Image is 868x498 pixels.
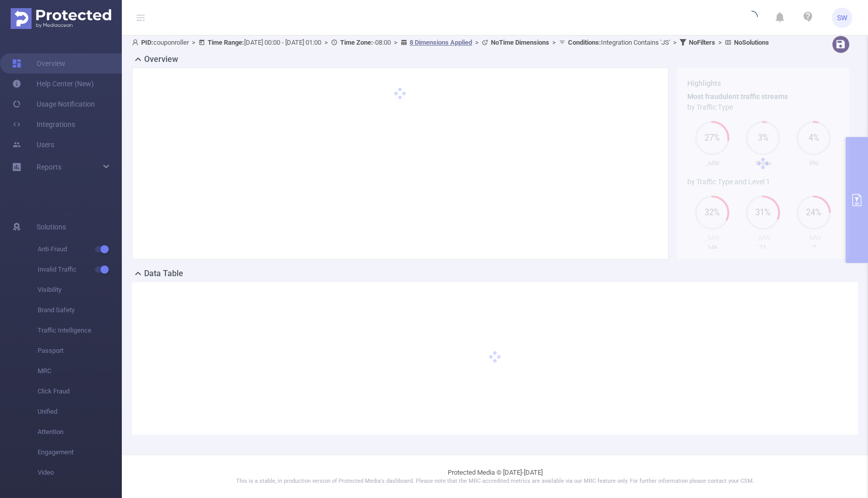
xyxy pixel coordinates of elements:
[12,53,65,74] a: Overview
[37,157,61,177] a: Reports
[38,320,122,341] span: Traffic Intelligence
[144,268,183,280] h2: Data Table
[12,135,54,155] a: Users
[340,39,373,46] b: Time Zone:
[208,39,244,46] b: Time Range:
[410,39,472,46] u: 8 Dimensions Applied
[37,217,66,237] span: Solutions
[12,114,75,135] a: Integrations
[734,39,769,46] b: No Solutions
[549,39,559,46] span: >
[38,422,122,442] span: Attention
[38,462,122,483] span: Video
[38,442,122,462] span: Engagement
[491,39,549,46] b: No Time Dimensions
[132,39,141,46] i: icon: user
[12,94,95,114] a: Usage Notification
[391,39,400,46] span: >
[38,280,122,300] span: Visibility
[837,8,847,28] span: SW
[321,39,331,46] span: >
[144,53,178,65] h2: Overview
[122,455,868,498] footer: Protected Media © [DATE]-[DATE]
[472,39,482,46] span: >
[38,381,122,402] span: Click Fraud
[132,39,769,46] span: couponroller [DATE] 00:00 - [DATE] 01:00 -08:00
[12,74,94,94] a: Help Center (New)
[746,11,758,25] i: icon: loading
[715,39,725,46] span: >
[11,8,111,29] img: Protected Media
[141,39,153,46] b: PID:
[38,259,122,280] span: Invalid Traffic
[568,39,670,46] span: Integration Contains 'JS'
[38,341,122,361] span: Passport
[38,361,122,381] span: MRC
[147,477,843,486] p: This is a stable, in production version of Protected Media's dashboard. Please note that the MRC ...
[38,402,122,422] span: Unified
[568,39,601,46] b: Conditions :
[670,39,680,46] span: >
[689,39,715,46] b: No Filters
[37,163,61,171] span: Reports
[38,300,122,320] span: Brand Safety
[38,239,122,259] span: Anti-Fraud
[189,39,198,46] span: >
